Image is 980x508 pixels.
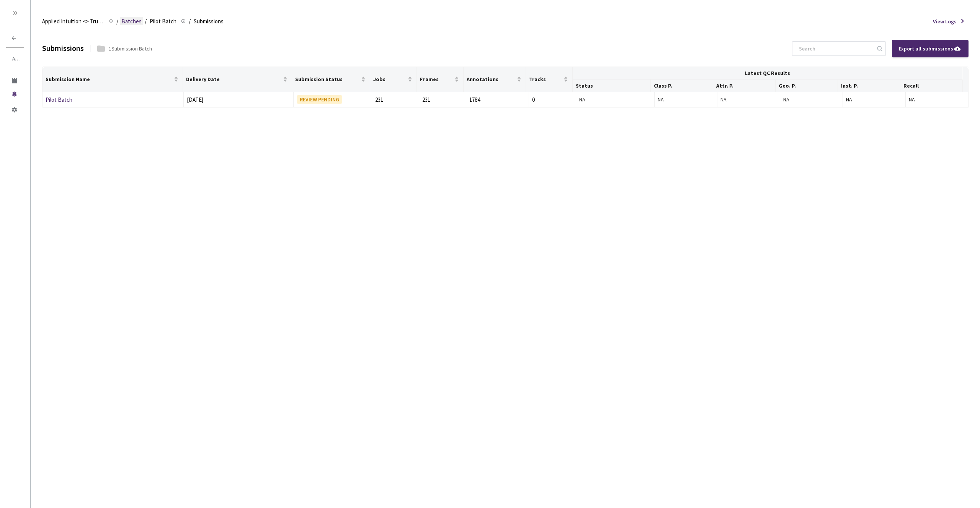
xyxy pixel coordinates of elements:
th: Attr. P. [713,80,776,92]
span: Submission Name [46,76,172,82]
th: Tracks [526,67,573,92]
a: Pilot Batch [46,96,72,103]
th: Recall [900,80,963,92]
span: View Logs [933,18,957,25]
div: 231 [422,95,463,104]
li: / [145,17,147,26]
th: Status [573,80,651,92]
span: Delivery Date [186,76,281,82]
div: NA [909,95,965,104]
div: NA [658,95,714,104]
li: / [189,17,191,26]
div: 231 [375,95,416,104]
span: Applied Intuition <> Trucking Cam SemSeg (Objects/Vehicles) [42,17,104,26]
div: NA [720,95,777,104]
span: Batches [121,17,142,26]
a: Batches [120,17,143,25]
th: Frames [417,67,464,92]
div: NA [579,95,651,104]
span: Jobs [373,76,406,82]
th: Jobs [370,67,417,92]
span: Submissions [194,17,224,26]
th: Inst. P. [838,80,900,92]
input: Search [794,42,876,55]
div: [DATE] [187,95,290,104]
div: Submissions [42,43,84,54]
span: Frames [420,76,453,82]
span: Submission Status [295,76,359,82]
th: Delivery Date [183,67,292,92]
div: Export all submissions [899,44,962,53]
div: 1784 [469,95,526,104]
th: Submission Status [292,67,370,92]
th: Class P. [651,80,713,92]
span: Annotations [467,76,515,82]
span: Pilot Batch [150,17,176,26]
div: 0 [532,95,573,104]
div: 1 Submission Batch [109,45,152,52]
div: NA [846,95,902,104]
th: Submission Name [42,67,183,92]
span: Applied Intuition <> Trucking Cam SemSeg (Objects/Vehicles) [12,55,20,62]
div: NA [783,95,840,104]
li: / [116,17,118,26]
span: Tracks [529,76,562,82]
div: REVIEW PENDING [297,95,342,104]
th: Geo. P. [776,80,838,92]
th: Latest QC Results [573,67,963,80]
th: Annotations [464,67,526,92]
